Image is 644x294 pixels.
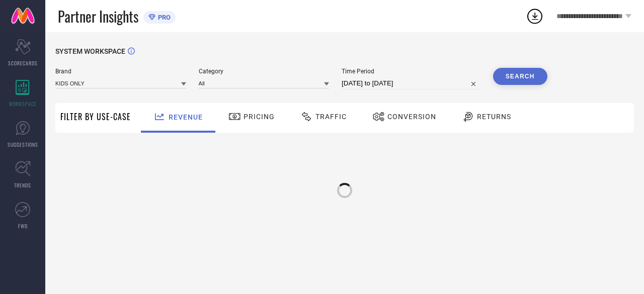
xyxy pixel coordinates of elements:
span: Time Period [342,68,480,75]
span: Partner Insights [58,6,138,27]
span: Category [199,68,330,75]
span: WORKSPACE [9,100,37,108]
span: Pricing [244,113,275,121]
button: Search [493,68,547,85]
span: Brand [55,68,186,75]
span: Returns [477,113,511,121]
span: SCORECARDS [8,59,38,67]
span: Filter By Use-Case [60,111,131,123]
span: FWD [18,222,28,230]
span: Revenue [169,113,203,121]
input: Select time period [342,77,480,89]
div: Open download list [526,7,544,25]
span: SUGGESTIONS [8,141,38,148]
span: Traffic [315,113,347,121]
span: Conversion [387,113,436,121]
span: PRO [155,14,171,21]
span: TRENDS [14,181,31,189]
span: SYSTEM WORKSPACE [55,47,125,55]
